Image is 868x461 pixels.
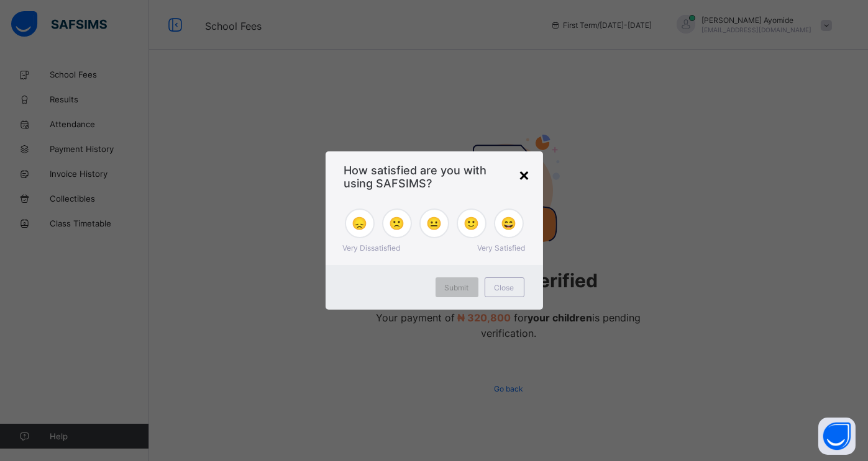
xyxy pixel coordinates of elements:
span: 🙁 [389,216,404,231]
div: × [519,164,531,185]
span: Submit [445,283,469,292]
button: Open asap [818,418,856,455]
span: 😄 [501,216,516,231]
span: Close [495,283,514,292]
span: 😞 [352,216,367,231]
span: How satisfied are you with using SAFSIMS? [344,164,524,190]
span: 😐 [426,216,442,231]
span: 🙂 [464,216,479,231]
span: Very Satisfied [478,243,526,253]
span: Very Dissatisfied [343,243,401,253]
